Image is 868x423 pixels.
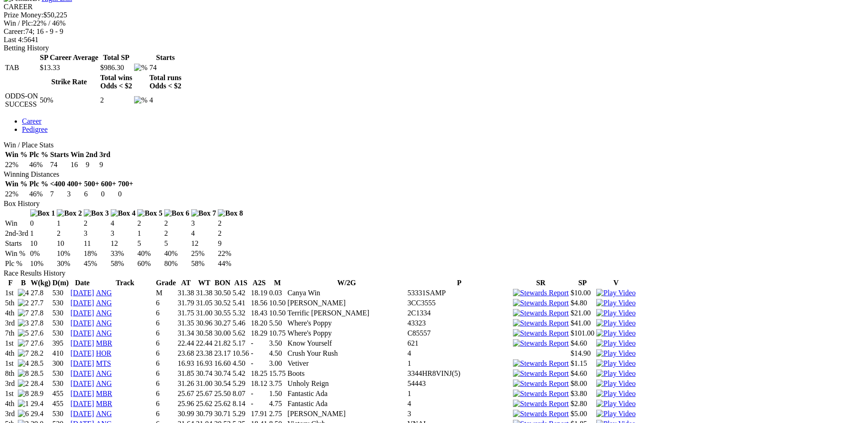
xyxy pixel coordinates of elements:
[596,410,636,418] img: Play Video
[30,349,51,358] td: 28.2
[5,150,28,159] th: Win %
[596,278,636,287] th: V
[596,390,636,397] a: View replay
[70,359,94,367] a: [DATE]
[596,329,636,337] a: View replay
[39,53,99,62] th: SP Career Average
[177,349,194,358] td: 23.68
[118,179,134,189] th: 700+
[164,249,190,258] td: 40%
[96,309,112,317] a: ANG
[214,288,231,298] td: 30.50
[83,219,109,228] td: 2
[195,339,213,348] td: 22.44
[30,229,56,238] td: 1
[191,259,217,268] td: 58%
[269,349,286,358] td: 4.50
[30,249,56,258] td: 0%
[214,329,231,338] td: 30.00
[570,319,595,328] td: $41.00
[195,349,213,358] td: 23.38
[4,19,33,27] span: Win / Plc:
[195,309,213,318] td: 31.00
[70,380,94,387] a: [DATE]
[5,309,16,318] td: 4th
[56,259,82,268] td: 30%
[287,319,406,328] td: Where's Poppy
[56,229,82,238] td: 2
[250,339,268,348] td: -
[56,219,82,228] td: 1
[596,380,636,388] img: Play Video
[70,150,84,159] th: Win
[5,298,16,308] td: 5th
[96,400,113,407] a: MBR
[512,278,569,287] th: SR
[111,209,136,217] img: Box 4
[407,319,512,328] td: 43323
[70,410,94,418] a: [DATE]
[52,298,70,308] td: 530
[191,229,217,238] td: 4
[596,410,636,418] a: View replay
[596,319,636,327] img: Play Video
[596,299,636,307] img: Play Video
[49,179,65,189] th: <400
[164,219,190,228] td: 2
[195,278,213,287] th: WT
[49,190,65,199] td: 7
[5,239,29,248] td: Starts
[250,298,268,308] td: 18.56
[96,410,112,418] a: ANG
[177,329,194,338] td: 31.34
[30,259,56,268] td: 10%
[101,190,117,199] td: 0
[156,319,177,328] td: 6
[70,400,94,407] a: [DATE]
[596,369,636,378] img: Play Video
[5,278,16,287] th: F
[4,27,864,36] div: 74; 16 - 9 - 9
[83,249,109,258] td: 18%
[156,298,177,308] td: 6
[70,160,84,169] td: 16
[570,288,595,298] td: $10.00
[96,349,112,357] a: HOR
[269,329,286,338] td: 10.75
[70,369,94,377] a: [DATE]
[18,400,29,408] img: 1
[100,73,133,91] th: Total wins Odds < $2
[287,309,406,318] td: Terrific [PERSON_NAME]
[269,298,286,308] td: 10.50
[83,259,109,268] td: 45%
[4,200,864,208] div: Box History
[30,239,56,248] td: 10
[195,319,213,328] td: 30.96
[513,410,569,418] img: Stewards Report
[407,349,512,358] td: 4
[596,359,636,367] a: View replay
[4,19,864,27] div: 22% / 46%
[134,64,147,72] img: %
[5,339,16,348] td: 1st
[217,229,243,238] td: 2
[70,319,94,327] a: [DATE]
[96,319,112,327] a: ANG
[269,309,286,318] td: 10.50
[5,63,38,72] td: TAB
[70,299,94,307] a: [DATE]
[570,329,595,338] td: $101.00
[70,289,94,297] a: [DATE]
[164,259,190,268] td: 80%
[99,150,111,159] th: 3rd
[110,239,136,248] td: 12
[29,160,49,169] td: 46%
[5,359,16,368] td: 1st
[596,319,636,327] a: View replay
[70,278,95,287] th: Date
[513,359,569,368] img: Stewards Report
[232,349,249,358] td: 10.56
[596,339,636,347] img: Play Video
[177,319,194,328] td: 31.35
[250,278,268,287] th: A2S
